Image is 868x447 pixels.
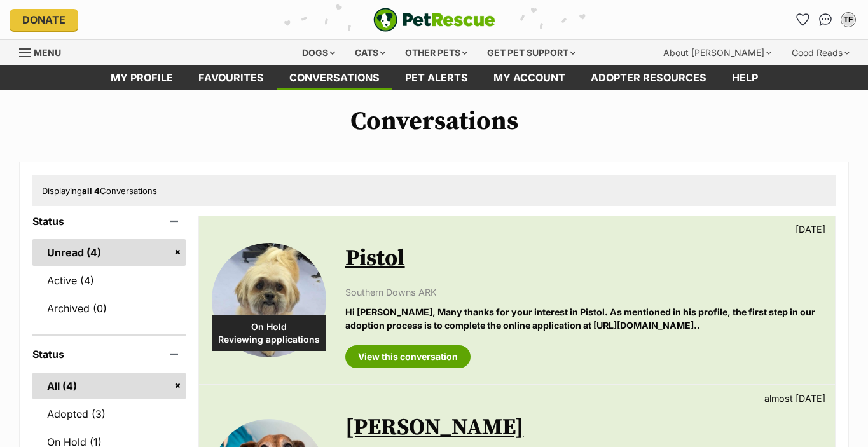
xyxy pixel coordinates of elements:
div: On Hold [212,315,326,351]
a: Help [719,65,771,90]
p: almost [DATE] [764,392,825,405]
p: [DATE] [796,223,825,236]
a: Donate [10,9,78,31]
a: Favourites [186,65,277,90]
div: Get pet support [478,40,584,65]
p: Hi [PERSON_NAME], Many thanks for your interest in Pistol. As mentioned in his profile, the first... [345,305,822,333]
img: Pistol [212,243,326,357]
a: View this conversation [345,345,471,368]
header: Status [32,216,186,227]
header: Status [32,348,186,360]
a: Conversations [815,10,836,30]
ul: Account quick links [792,10,858,30]
a: Adopter resources [578,65,719,90]
p: Southern Downs ARK [345,285,822,299]
a: Pistol [345,244,405,273]
a: Archived (0) [32,295,186,322]
a: My profile [98,65,186,90]
a: [PERSON_NAME] [345,413,524,442]
a: Menu [19,40,70,63]
a: conversations [277,65,392,90]
span: Reviewing applications [212,333,326,346]
strong: all 4 [82,186,100,196]
div: Other pets [396,40,476,65]
img: chat-41dd97257d64d25036548639549fe6c8038ab92f7586957e7f3b1b290dea8141.svg [819,13,832,26]
button: My account [838,10,858,30]
a: PetRescue [373,8,495,32]
div: TF [842,13,855,26]
a: Active (4) [32,267,186,294]
div: Good Reads [783,40,858,65]
a: Adopted (3) [32,401,186,427]
a: All (4) [32,373,186,399]
div: Cats [346,40,394,65]
span: Displaying Conversations [42,186,157,196]
a: Favourites [792,10,813,30]
a: My account [481,65,578,90]
div: About [PERSON_NAME] [654,40,780,65]
img: logo-e224e6f780fb5917bec1dbf3a21bbac754714ae5b6737aabdf751b685950b380.svg [373,8,495,32]
div: Dogs [293,40,344,65]
span: Menu [34,47,61,58]
a: Pet alerts [392,65,481,90]
a: Unread (4) [32,239,186,266]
